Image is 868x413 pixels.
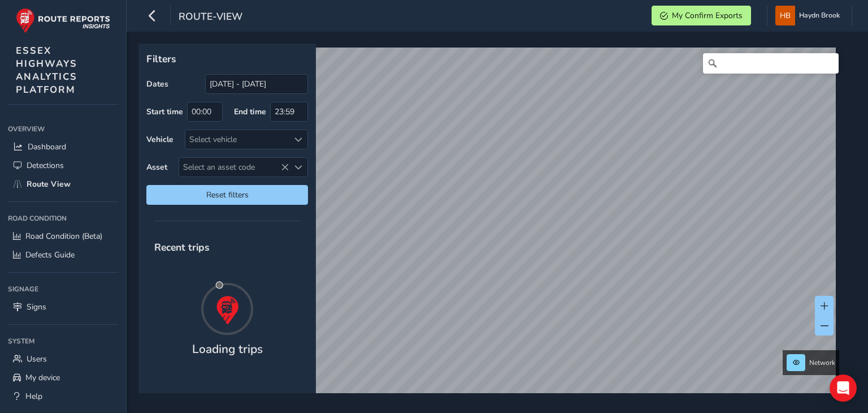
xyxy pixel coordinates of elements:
span: Reset filters [155,190,300,200]
span: My device [25,372,60,383]
img: rr logo [16,8,110,33]
span: Route View [27,179,71,190]
div: Select vehicle [185,130,289,149]
span: Road Condition (Beta) [25,231,102,242]
div: System [8,333,118,350]
span: Dashboard [28,141,66,152]
label: End time [234,106,266,117]
label: Vehicle [146,134,173,145]
button: Haydn Brook [775,6,844,25]
a: Signs [8,298,118,316]
button: Reset filters [146,185,308,205]
a: Users [8,350,118,368]
h4: Loading trips [192,342,263,356]
span: Network [809,358,835,367]
div: Open Intercom Messenger [830,375,857,402]
span: Users [27,354,47,364]
span: Select an asset code [179,158,289,177]
a: Route View [8,175,118,193]
label: Asset [146,162,167,173]
span: Detections [27,160,64,171]
span: Signs [27,302,46,312]
input: Search [703,53,839,74]
span: Recent trips [146,233,218,262]
label: Dates [146,79,168,89]
div: Road Condition [8,210,118,227]
p: Filters [146,51,308,66]
a: Road Condition (Beta) [8,227,118,246]
div: Overview [8,121,118,137]
a: Defects Guide [8,246,118,264]
a: Detections [8,156,118,175]
div: Signage [8,281,118,298]
a: Dashboard [8,137,118,156]
span: Defects Guide [25,249,75,260]
span: My Confirm Exports [672,10,743,21]
a: My device [8,368,118,387]
div: Select an asset code [289,158,307,177]
span: ESSEX HIGHWAYS ANALYTICS PLATFORM [16,44,77,96]
span: Haydn Brook [799,6,840,25]
canvas: Map [142,48,836,406]
img: diamond-layout [775,6,795,25]
button: My Confirm Exports [652,6,751,25]
label: Start time [146,106,183,117]
span: Help [25,391,42,402]
a: Help [8,387,118,406]
span: route-view [179,10,242,25]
